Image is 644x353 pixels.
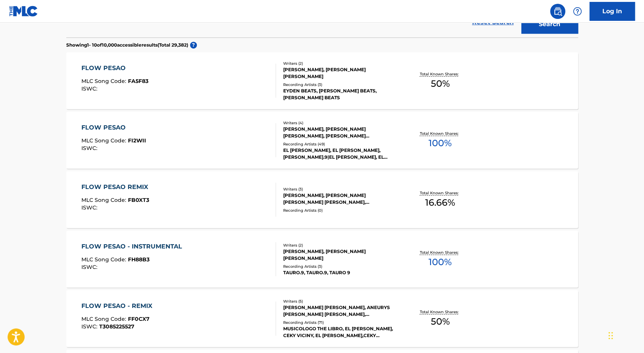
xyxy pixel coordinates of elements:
div: [PERSON_NAME], [PERSON_NAME] [PERSON_NAME], [PERSON_NAME] [PERSON_NAME], [PERSON_NAME] [283,126,398,139]
p: Total Known Shares: [420,190,460,196]
span: FI2WII [128,137,146,144]
div: Recording Artists ( 3 ) [283,82,398,87]
span: FF0CX7 [128,316,150,322]
img: search [553,7,562,16]
span: 100 % [429,255,452,269]
img: MLC Logo [9,6,38,17]
a: Log In [589,2,635,21]
div: [PERSON_NAME], [PERSON_NAME] [PERSON_NAME] [PERSON_NAME], [PERSON_NAME] [PERSON_NAME] [283,192,398,206]
div: FLOW PESAO [81,64,148,73]
div: FLOW PESAO - INSTRUMENTAL [81,242,186,251]
span: 100 % [429,136,452,150]
div: FLOW PESAO [81,123,146,132]
div: Writers ( 4 ) [283,120,398,126]
p: Total Known Shares: [420,250,460,255]
p: Total Known Shares: [420,71,460,77]
span: FB0XT3 [128,197,149,203]
div: Writers ( 2 ) [283,61,398,66]
p: Total Known Shares: [420,131,460,136]
a: FLOW PESAOMLC Song Code:FA5F83ISWC:Writers (2)[PERSON_NAME], [PERSON_NAME] [PERSON_NAME]Recording... [66,52,578,109]
span: FA5F83 [128,78,148,84]
span: MLC Song Code : [81,256,128,263]
div: [PERSON_NAME] [PERSON_NAME], ANEURYS [PERSON_NAME] [PERSON_NAME], [PERSON_NAME], YEIFRY SR [PERSO... [283,304,398,318]
div: Writers ( 5 ) [283,298,398,304]
span: 16.66 % [425,196,455,209]
div: Drag [608,324,613,347]
div: Writers ( 3 ) [283,186,398,192]
span: ? [190,42,197,48]
span: ISWC : [81,323,99,330]
span: ISWC : [81,204,99,211]
a: FLOW PESAO REMIXMLC Song Code:FB0XT3ISWC:Writers (3)[PERSON_NAME], [PERSON_NAME] [PERSON_NAME] [P... [66,171,578,228]
span: 50 % [430,77,449,91]
div: Help [570,4,585,19]
span: 50 % [430,315,449,328]
a: FLOW PESAO - REMIXMLC Song Code:FF0CX7ISWC:T3085225527Writers (5)[PERSON_NAME] [PERSON_NAME], ANE... [66,290,578,347]
div: [PERSON_NAME], [PERSON_NAME] [PERSON_NAME] [283,66,398,80]
div: EL [PERSON_NAME], EL [PERSON_NAME], [PERSON_NAME].9|EL [PERSON_NAME], EL [PERSON_NAME], EL [PERSO... [283,147,398,161]
span: T3085225527 [99,323,134,330]
div: Recording Artists ( 71 ) [283,320,398,325]
div: TAURO.9, TAURO.9, TAURO 9 [283,269,398,276]
div: EYDEN BEATS, [PERSON_NAME] BEATS, [PERSON_NAME] BEATS [283,87,398,101]
img: help [573,7,582,16]
div: FLOW PESAO - REMIX [81,301,156,311]
div: Recording Artists ( 3 ) [283,264,398,269]
span: ISWC : [81,85,99,92]
div: Recording Artists ( 0 ) [283,208,398,213]
button: Search [521,15,578,34]
div: Recording Artists ( 49 ) [283,141,398,147]
a: FLOW PESAOMLC Song Code:FI2WIIISWC:Writers (4)[PERSON_NAME], [PERSON_NAME] [PERSON_NAME], [PERSON... [66,112,578,169]
span: ISWC : [81,264,99,270]
span: MLC Song Code : [81,137,128,144]
div: MUSICOLOGO THE LIBRO, EL [PERSON_NAME], CEKY VICINY, EL [PERSON_NAME],CEKY VICINY,MUSICOLOGO THE ... [283,325,398,339]
div: FLOW PESAO REMIX [81,183,152,192]
div: Writers ( 2 ) [283,242,398,248]
span: MLC Song Code : [81,316,128,322]
a: FLOW PESAO - INSTRUMENTALMLC Song Code:FH88B3ISWC:Writers (2)[PERSON_NAME], [PERSON_NAME] [PERSON... [66,231,578,287]
span: FH88B3 [128,256,150,263]
p: Showing 1 - 10 of 10,000 accessible results (Total 29,382 ) [66,42,188,48]
a: Public Search [550,4,565,19]
div: [PERSON_NAME], [PERSON_NAME] [PERSON_NAME] [283,248,398,262]
iframe: Chat Widget [606,317,644,353]
p: Total Known Shares: [420,309,460,315]
span: ISWC : [81,145,99,152]
span: MLC Song Code : [81,197,128,203]
span: MLC Song Code : [81,78,128,84]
